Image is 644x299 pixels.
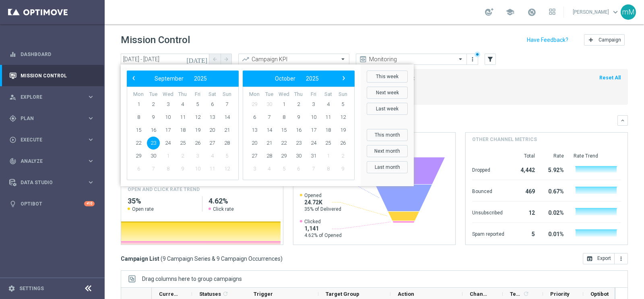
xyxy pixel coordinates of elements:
span: 1 [277,98,290,111]
span: 24.72K [304,199,341,206]
button: lightbulb Optibot +10 [9,201,95,207]
span: Analyze [21,159,87,164]
span: 29 [277,149,290,162]
i: settings [8,285,15,292]
input: Have Feedback? [527,37,568,43]
ng-select: Campaign KPI [238,54,349,65]
span: 1 [322,149,334,162]
span: 22 [277,137,290,149]
div: Analyze [9,158,87,165]
span: 2 [147,98,160,111]
span: 10 [307,111,320,124]
span: 27 [248,149,261,162]
span: 12 [191,111,204,124]
i: more_vert [618,255,624,262]
span: 22 [132,137,145,149]
button: gps_fixed Plan keyboard_arrow_right [9,115,95,122]
span: Calculate column [221,289,229,298]
button: more_vert [469,54,477,64]
div: 0.01% [545,227,564,240]
button: open_in_browser Export [583,253,615,264]
span: 26 [336,137,349,149]
span: 2025 [194,75,207,82]
i: person_search [9,93,17,101]
span: Priority [550,291,570,297]
div: +10 [84,201,95,206]
span: Campaign [599,37,621,43]
i: keyboard_arrow_right [87,114,95,122]
span: Plan [21,116,87,121]
i: equalizer [9,51,17,58]
bs-datepicker-navigation-view: ​ ​ ​ [245,73,349,84]
a: Mission Control [21,65,95,86]
i: open_in_browser [586,255,593,262]
span: ‹ [128,73,139,83]
span: 16 [147,124,160,137]
div: person_search Explore keyboard_arrow_right [9,94,95,100]
span: Data Studio [21,180,87,185]
span: Opened [304,192,341,199]
i: preview [359,55,367,63]
span: 6 [292,162,305,175]
span: 10 [191,162,204,175]
span: 8 [161,162,174,175]
span: Templates [510,291,522,297]
i: keyboard_arrow_right [87,93,95,101]
i: arrow_back [212,56,218,62]
button: track_changes Analyze keyboard_arrow_right [9,158,95,164]
multiple-options-button: Export to CSV [583,255,628,262]
span: Statuses [199,291,221,297]
div: Total [514,153,535,159]
span: 2 [336,149,349,162]
h2: 35% [128,196,196,206]
span: 17 [161,124,174,137]
span: 19 [336,124,349,137]
span: 9 [176,162,189,175]
a: Settings [19,286,44,291]
th: weekday [131,91,146,98]
span: Explore [21,95,87,100]
span: 14 [221,111,233,124]
span: 7 [147,162,160,175]
i: track_changes [9,158,17,165]
button: This week [367,71,408,83]
div: Unsubscribed [472,206,504,218]
span: 28 [221,137,233,149]
i: refresh [523,291,529,297]
span: Optibot [590,291,609,297]
span: Current Status [159,291,178,297]
div: Execute [9,136,87,143]
span: 9 [292,111,305,124]
span: 16 [292,124,305,137]
i: lightbulb [9,200,17,208]
span: 6 [206,98,219,111]
i: add [588,37,594,43]
i: arrow_forward [223,56,229,62]
span: 29 [132,149,145,162]
div: play_circle_outline Execute keyboard_arrow_right [9,137,95,143]
div: 5.92% [545,163,564,176]
span: 5 [336,98,349,111]
input: Select date range [121,54,209,65]
div: Rate Trend [574,153,621,159]
i: more_vert [469,56,476,62]
button: September [149,73,189,84]
span: 19 [191,124,204,137]
th: weekday [190,91,205,98]
div: Bounced [472,184,504,197]
span: 14 [263,124,276,137]
div: 469 [514,184,535,197]
span: 11 [322,111,334,124]
span: 31 [307,149,320,162]
span: 10 [161,111,174,124]
span: 28 [263,149,276,162]
span: 9 [336,162,349,175]
span: 4.62% of Opened [304,232,342,239]
span: 13 [248,124,261,137]
span: 30 [292,149,305,162]
span: 4 [206,149,219,162]
button: add Campaign [584,34,625,46]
